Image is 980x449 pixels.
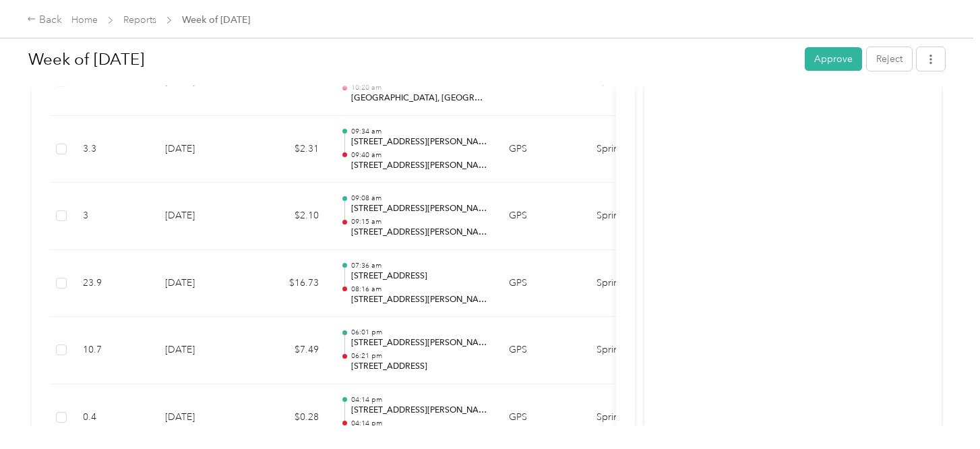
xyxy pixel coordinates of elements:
p: [STREET_ADDRESS] [351,270,487,282]
button: Approve [805,47,862,71]
button: Reject [867,47,912,71]
td: [DATE] [154,183,249,250]
a: Home [71,14,98,26]
p: 09:15 am [351,217,487,227]
h1: Week of August 25 2025 [28,43,795,76]
td: $7.49 [249,317,330,384]
span: Week of [DATE] [182,13,250,27]
p: 04:14 pm [351,419,487,428]
p: [STREET_ADDRESS][PERSON_NAME][PERSON_NAME] [351,294,487,306]
td: 3.3 [72,116,154,183]
p: [STREET_ADDRESS] [351,361,487,373]
td: GPS [498,317,586,384]
p: 09:40 am [351,150,487,160]
p: 06:01 pm [351,328,487,337]
p: 06:21 pm [351,351,487,361]
p: [STREET_ADDRESS][PERSON_NAME][PERSON_NAME] [351,160,487,172]
p: [GEOGRAPHIC_DATA], [GEOGRAPHIC_DATA] [351,92,487,104]
p: 08:16 am [351,285,487,294]
td: GPS [498,116,586,183]
a: Reports [123,14,156,26]
p: [STREET_ADDRESS][PERSON_NAME] [351,337,487,349]
td: [DATE] [154,250,249,318]
td: Sprinting [586,116,687,183]
td: $2.31 [249,116,330,183]
p: [STREET_ADDRESS][PERSON_NAME][PERSON_NAME] [351,203,487,215]
td: [DATE] [154,317,249,384]
p: 07:36 am [351,261,487,270]
p: 09:08 am [351,193,487,203]
td: 3 [72,183,154,250]
td: Sprinting [586,183,687,250]
p: 04:14 pm [351,395,487,405]
p: [STREET_ADDRESS][PERSON_NAME] [351,227,487,239]
td: 10.7 [72,317,154,384]
p: [STREET_ADDRESS][PERSON_NAME][PERSON_NAME] [351,405,487,417]
td: GPS [498,250,586,318]
td: $16.73 [249,250,330,318]
td: $2.10 [249,183,330,250]
td: Sprinting [586,317,687,384]
td: Sprinting [586,250,687,318]
div: Back [27,12,62,28]
td: 23.9 [72,250,154,318]
p: [STREET_ADDRESS][PERSON_NAME] [351,136,487,148]
td: GPS [498,183,586,250]
p: 09:34 am [351,127,487,136]
iframe: Everlance-gr Chat Button Frame [905,373,980,449]
td: [DATE] [154,116,249,183]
